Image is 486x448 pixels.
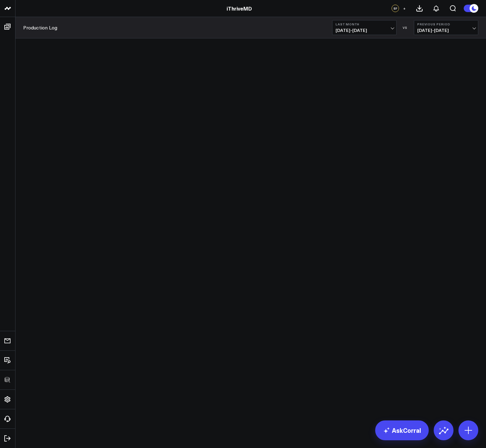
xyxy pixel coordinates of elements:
[332,20,397,35] button: Last Month[DATE]-[DATE]
[401,5,408,12] button: +
[23,24,57,31] a: Production Log
[336,28,393,33] span: [DATE] - [DATE]
[375,420,429,440] a: AskCorral
[227,5,252,12] a: iThriveMD
[403,6,406,11] span: +
[414,20,478,35] button: Previous Period[DATE]-[DATE]
[417,28,475,33] span: [DATE] - [DATE]
[336,22,393,26] b: Last Month
[417,22,475,26] b: Previous Period
[392,5,399,12] div: SF
[400,26,411,29] div: VS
